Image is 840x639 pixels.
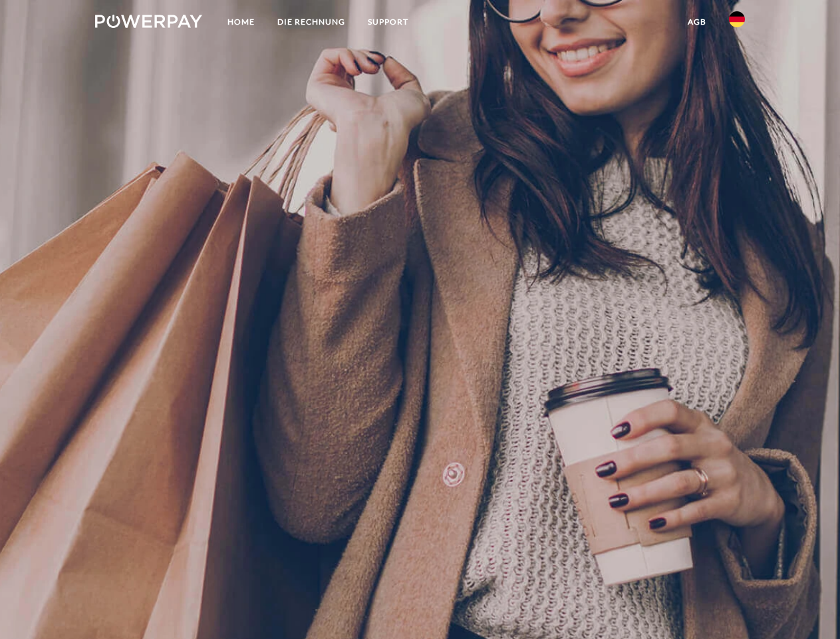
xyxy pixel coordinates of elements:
[266,10,356,34] a: DIE RECHNUNG
[676,10,718,34] a: agb
[356,10,420,34] a: SUPPORT
[729,11,745,27] img: de
[216,10,266,34] a: Home
[95,15,202,28] img: logo-powerpay-white.svg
